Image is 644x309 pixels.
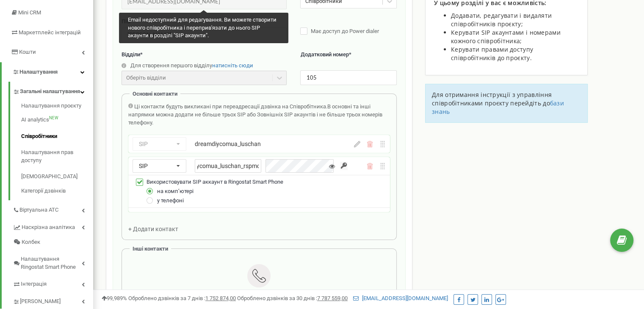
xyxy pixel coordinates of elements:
[13,292,93,309] a: [PERSON_NAME]
[21,144,93,168] a: Налаштування прав доступу
[300,51,348,58] span: Додатковий номер
[451,28,561,45] span: Керувати SIP акаунтами і номерами кожного співробітника;
[19,49,36,55] span: Кошти
[432,91,552,107] span: Для отримання інструкції з управління співробітниками проєкту перейдіть до
[451,45,533,62] span: Керувати правами доступу співробітників до проєкту.
[237,295,348,301] span: Оброблено дзвінків за 30 днів :
[317,295,348,301] u: 7 787 559,00
[340,162,348,170] input: Згенеруйте надійний пароль. Ringostat створить пароль, який відповідає усім вимогам безпеки
[2,62,93,82] a: Налаштування
[128,103,382,125] span: В основні та інші напрямки можна додати не більше трьох SIP або Зовнішніх SIP акаунтів і не більш...
[134,103,327,110] span: Ці контакти будуть викликані при переадресації дзвінка на Співробітника.
[133,91,177,97] span: Основні контакти
[122,51,140,58] span: Відділи
[329,163,335,169] i: Показати/Приховати пароль
[13,235,93,250] a: Колбек
[157,188,193,194] span: на компʼютері
[353,295,448,301] a: [EMAIL_ADDRESS][DOMAIN_NAME]
[432,99,564,116] a: бази знань
[21,168,93,185] a: [DEMOGRAPHIC_DATA]
[19,29,81,36] span: Маркетплейс інтеграцій
[451,11,552,28] span: Додавати, редагувати і видаляти співробітників проєкту;
[122,18,130,25] span: ПІБ
[21,102,93,112] a: Налаштування проєкту
[19,206,58,214] span: Віртуальна АТС
[13,249,93,274] a: Налаштування Ringostat Smart Phone
[133,246,168,252] span: Інші контакти
[18,9,41,16] span: Mini CRM
[13,274,93,292] a: Інтеграція
[195,159,261,173] input: Введіть ім'я SIP акаунта
[128,135,390,153] div: SIPdreamdiycomua_luschan
[21,280,47,288] span: Інтеграція
[13,218,93,235] a: Наскрізна аналітика
[20,298,61,306] span: [PERSON_NAME]
[102,295,127,301] span: 99,989%
[128,226,178,232] span: + Додати контакт
[22,223,75,232] span: Наскрізна аналітика
[20,88,80,96] span: Загальні налаштування
[13,200,93,218] a: Віртуальна АТС
[128,295,236,301] span: Оброблено дзвінків за 7 днів :
[19,69,58,75] span: Налаштування
[22,238,40,246] span: Колбек
[212,62,253,69] a: натисніть сюди
[157,197,184,204] span: у телефоні
[311,28,379,34] span: Має доступ до Power dialer
[21,128,93,145] a: Співробітники
[300,70,396,85] input: Вкажіть додатковий номер
[21,255,82,271] span: Налаштування Ringostat Smart Phone
[130,62,212,69] span: Для створення першого відділу
[13,82,93,99] a: Загальні налаштування
[205,295,236,301] u: 1 752 874,00
[195,140,324,148] div: dreamdiycomua_luschan
[21,112,93,128] a: AI analyticsNEW
[21,185,93,195] a: Категорії дзвінків
[328,162,336,171] button: Показати/Приховати пароль
[139,163,148,169] span: SIP
[146,179,283,185] span: Використовувати SIP аккаунт в Ringostat Smart Phone
[122,28,287,42] input: Введіть ПІБ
